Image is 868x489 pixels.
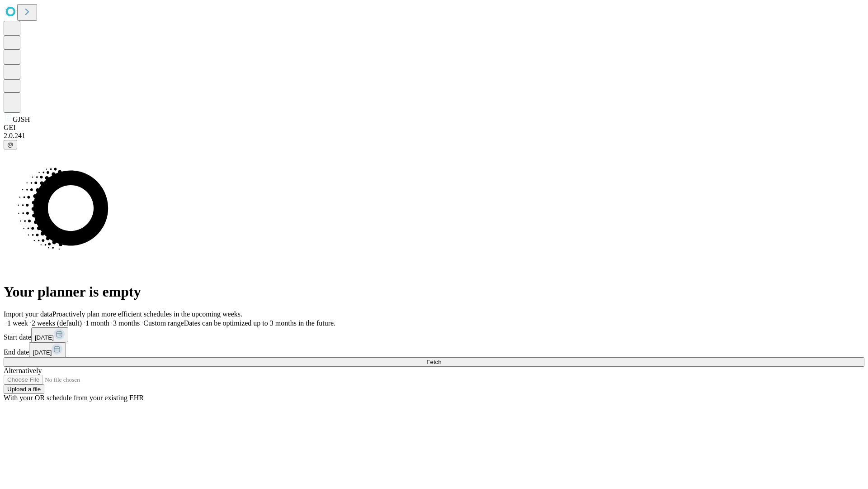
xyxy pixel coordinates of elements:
div: End date [4,342,864,357]
div: GEI [4,124,864,132]
button: [DATE] [29,342,66,357]
h1: Your planner is empty [4,283,864,300]
span: 2 weeks (default) [32,319,82,327]
span: 3 months [113,319,140,327]
span: GJSH [13,115,30,123]
span: Custom range [143,319,184,327]
span: @ [7,141,14,148]
span: Alternatively [4,367,42,374]
button: Fetch [4,357,864,367]
button: Upload a file [4,384,44,394]
div: 2.0.241 [4,132,864,140]
span: Proactively plan more efficient schedules in the upcoming weeks. [52,310,242,318]
span: [DATE] [33,349,52,356]
button: @ [4,140,17,149]
span: 1 month [85,319,109,327]
span: Dates can be optimized up to 3 months in the future. [184,319,335,327]
span: Import your data [4,310,52,318]
span: Fetch [426,359,441,365]
div: Start date [4,327,864,342]
button: [DATE] [31,327,68,342]
span: With your OR schedule from your existing EHR [4,394,144,402]
span: 1 week [7,319,28,327]
span: [DATE] [35,334,54,341]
